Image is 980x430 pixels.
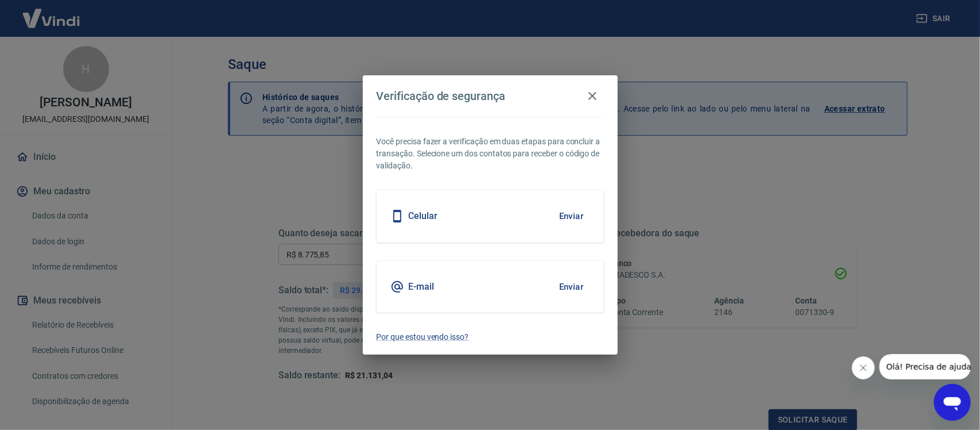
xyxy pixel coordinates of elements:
h5: E-mail [409,281,435,293]
h5: Celular [409,210,438,222]
iframe: Fechar mensagem [852,356,875,379]
h4: Verificação de segurança [377,89,506,103]
iframe: Botão para abrir a janela de mensagens [934,384,971,421]
a: Por que estou vendo isso? [377,331,604,343]
span: Olá! Precisa de ajuda? [7,8,96,17]
iframe: Mensagem da empresa [880,354,971,379]
button: Enviar [553,204,590,228]
button: Enviar [553,275,590,299]
p: Você precisa fazer a verificação em duas etapas para concluir a transação. Selecione um dos conta... [377,136,604,172]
